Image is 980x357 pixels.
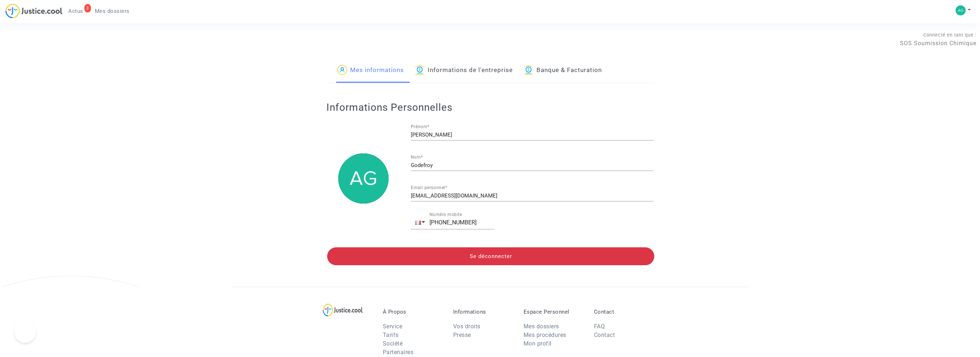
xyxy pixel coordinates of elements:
[337,58,404,83] a: Mes informations
[415,65,425,75] img: icon-banque.svg
[89,6,135,16] a: Mes dossiers
[5,4,62,18] img: jc-logo.svg
[383,309,442,315] p: À Propos
[524,323,559,330] a: Mes dossiers
[383,332,399,338] a: Tarifs
[337,65,347,75] img: icon-passager.svg
[338,153,389,204] img: ec8dbbaf95a08252fdb8e258b014bef8
[383,323,403,330] a: Service
[383,340,403,347] a: Société
[923,32,976,38] span: Connecté en tant que :
[956,5,966,15] img: ec8dbbaf95a08252fdb8e258b014bef8
[453,332,471,338] a: Presse
[62,6,89,16] a: 3Actus
[524,309,583,315] p: Espace Personnel
[14,321,36,343] iframe: Help Scout Beacon - Open
[326,101,654,114] h2: Informations Personnelles
[84,4,91,13] div: 3
[323,304,363,316] img: logo-lg.svg
[524,58,602,83] a: Banque & Facturation
[524,65,534,75] img: icon-banque.svg
[327,247,654,265] button: Se déconnecter
[594,309,654,315] p: Contact
[383,349,414,356] a: Partenaires
[68,8,83,14] span: Actus
[453,309,513,315] p: Informations
[594,332,615,338] a: Contact
[524,332,566,338] a: Mes procédures
[95,8,130,14] span: Mes dossiers
[415,58,513,83] a: Informations de l'entreprise
[524,340,552,347] a: Mon profil
[453,323,480,330] a: Vos droits
[594,323,605,330] a: FAQ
